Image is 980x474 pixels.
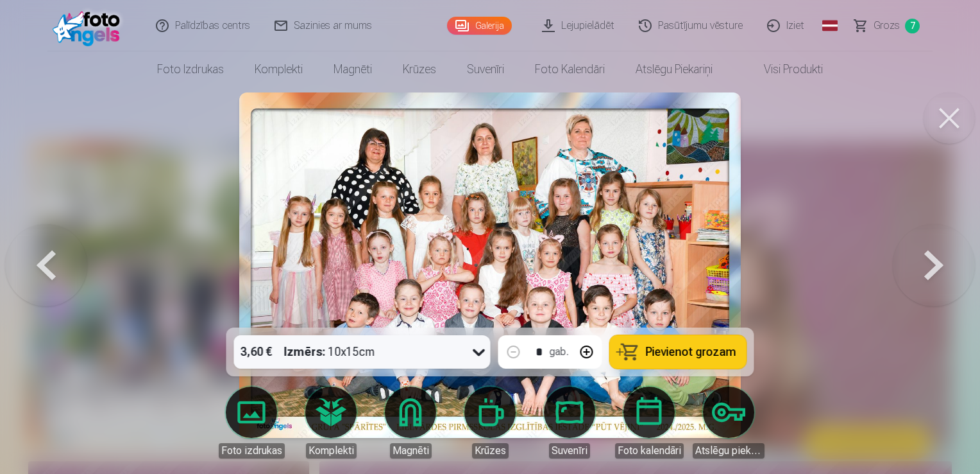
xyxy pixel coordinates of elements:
[284,335,375,369] div: 10x15cm
[284,343,326,361] strong: Izmērs :
[239,51,318,87] a: Komplekti
[646,346,736,358] span: Pievienot grozam
[390,443,432,459] div: Magnēti
[375,387,446,459] a: Magnēti
[549,443,590,459] div: Suvenīri
[905,19,920,33] span: 7
[693,387,765,459] a: Atslēgu piekariņi
[295,387,367,459] a: Komplekti
[534,387,605,459] a: Suvenīri
[452,51,520,87] a: Suvenīri
[306,443,357,459] div: Komplekti
[447,17,512,35] a: Galerija
[613,387,685,459] a: Foto kalendāri
[620,51,728,87] a: Atslēgu piekariņi
[693,443,765,459] div: Atslēgu piekariņi
[215,387,287,459] a: Foto izdrukas
[520,51,620,87] a: Foto kalendāri
[472,443,509,459] div: Krūzes
[610,335,747,369] button: Pievienot grozam
[550,337,569,367] div: gab.
[219,443,285,459] div: Foto izdrukas
[874,18,900,33] span: Grozs
[142,51,239,87] a: Foto izdrukas
[387,51,452,87] a: Krūzes
[454,387,526,459] a: Krūzes
[615,443,684,459] div: Foto kalendāri
[53,5,126,46] img: /fa1
[318,51,387,87] a: Magnēti
[728,51,838,87] a: Visi produkti
[234,335,279,369] div: 3,60 €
